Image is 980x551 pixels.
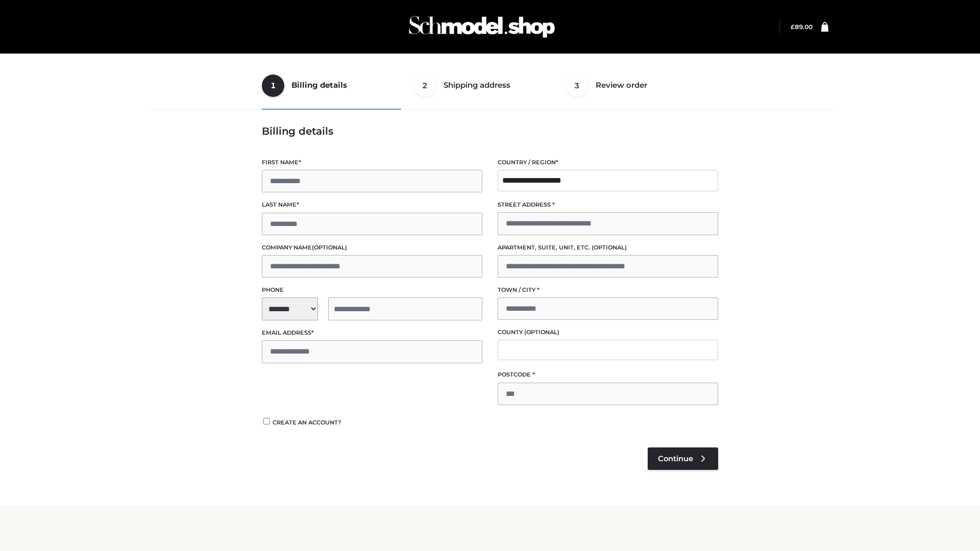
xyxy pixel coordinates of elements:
[592,244,627,251] span: (optional)
[262,328,482,338] label: Email address
[262,200,482,210] label: Last name
[262,285,482,295] label: Phone
[498,285,718,295] label: Town / City
[498,370,718,380] label: Postcode
[524,329,559,336] span: (optional)
[498,158,718,167] label: Country / Region
[405,7,558,47] img: Schmodel Admin 964
[312,244,347,251] span: (optional)
[262,243,482,253] label: Company name
[262,418,271,424] input: Create an account?
[658,454,693,463] span: Continue
[498,243,718,253] label: Apartment, suite, unit, etc.
[791,23,813,31] a: £89.00
[791,23,813,31] bdi: 89.00
[262,158,482,167] label: First name
[273,419,341,426] span: Create an account?
[648,447,718,470] a: Continue
[262,125,718,137] h3: Billing details
[498,328,718,337] label: County
[498,200,718,210] label: Street address
[791,23,795,31] span: £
